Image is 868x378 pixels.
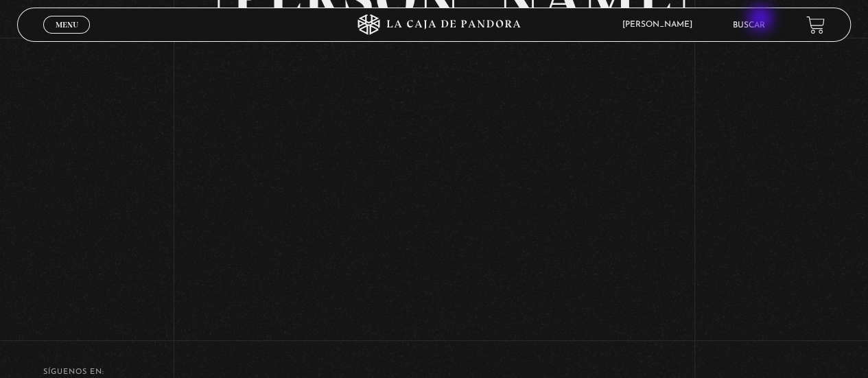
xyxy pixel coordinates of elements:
[51,32,83,42] span: Cerrar
[43,368,825,376] h4: SÍguenos en:
[56,21,78,29] span: Menu
[733,21,765,29] a: Buscar
[218,49,650,293] iframe: Dailymotion video player – MARIA GABRIELA PROGRAMA
[806,16,825,34] a: View your shopping cart
[615,21,706,29] span: [PERSON_NAME]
